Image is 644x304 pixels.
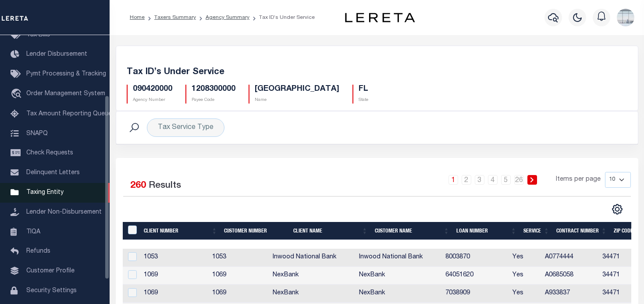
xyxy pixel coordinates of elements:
td: 7038909 [442,285,509,303]
a: Taxers Summary [154,15,196,20]
a: 2 [462,175,471,185]
h5: FL [359,85,368,94]
span: SNAPQ [26,130,48,136]
th: Customer Name: activate to sort column ascending [371,222,453,240]
th: Client Name: activate to sort column ascending [290,222,371,240]
td: Yes [509,249,542,267]
p: Payee Code [192,97,235,104]
a: Agency Summary [206,15,249,20]
td: NexBank [269,285,356,303]
td: 1069 [209,285,269,303]
span: Tax Bills [26,32,50,38]
h5: [GEOGRAPHIC_DATA] [255,85,339,94]
img: logo-dark.svg [345,13,415,22]
td: 1053 [209,249,269,267]
h5: Tax ID’s Under Service [127,67,627,78]
td: 1053 [140,249,209,267]
i: travel_explore [11,89,25,100]
span: 260 [130,181,146,190]
span: Security Settings [26,288,77,294]
th: Client Number: activate to sort column ascending [140,222,221,240]
th: Customer Number [221,222,289,240]
td: Yes [509,267,542,285]
th: Service: activate to sort column ascending [520,222,553,240]
th: Contract Number: activate to sort column ascending [553,222,610,240]
td: Inwood National Bank [356,249,442,267]
td: 34471 [599,267,633,285]
a: 4 [488,175,498,185]
td: A0774444 [541,249,599,267]
td: NexBank [356,285,442,303]
td: 1069 [209,267,269,285]
td: 64051620 [442,267,509,285]
span: Check Requests [26,150,73,156]
td: Inwood National Bank [269,249,356,267]
span: TIQA [26,229,40,235]
span: Pymt Processing & Tracking [26,71,106,77]
td: A0685058 [541,267,599,285]
span: Order Management System [26,91,105,97]
td: NexBank [356,267,442,285]
span: Lender Non-Disbursement [26,209,102,215]
div: Tax Service Type [147,118,224,137]
h5: 1208300000 [192,85,235,94]
span: Taxing Entity [26,190,64,196]
p: State [359,97,368,104]
td: 1069 [140,285,209,303]
a: 3 [475,175,484,185]
span: Refunds [26,248,50,254]
a: 5 [501,175,511,185]
a: 26 [514,175,524,185]
td: 34471 [599,285,633,303]
td: 34471 [599,249,633,267]
td: NexBank [269,267,356,285]
a: 1 [448,175,458,185]
p: Name [255,97,339,104]
th: Loan Number: activate to sort column ascending [453,222,520,240]
td: 1069 [140,267,209,285]
th: &nbsp; [123,222,141,240]
span: Delinquent Letters [26,170,80,176]
p: Agency Number [133,97,172,104]
td: 8003870 [442,249,509,267]
li: Tax ID’s Under Service [249,14,315,21]
h5: 090420000 [133,85,172,94]
td: Yes [509,285,542,303]
span: Tax Amount Reporting Queue [26,111,112,117]
td: A933837 [541,285,599,303]
label: Results [149,179,181,193]
span: Items per page [556,175,601,185]
a: Home [130,15,145,20]
span: Lender Disbursement [26,51,87,57]
span: Customer Profile [26,268,75,274]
